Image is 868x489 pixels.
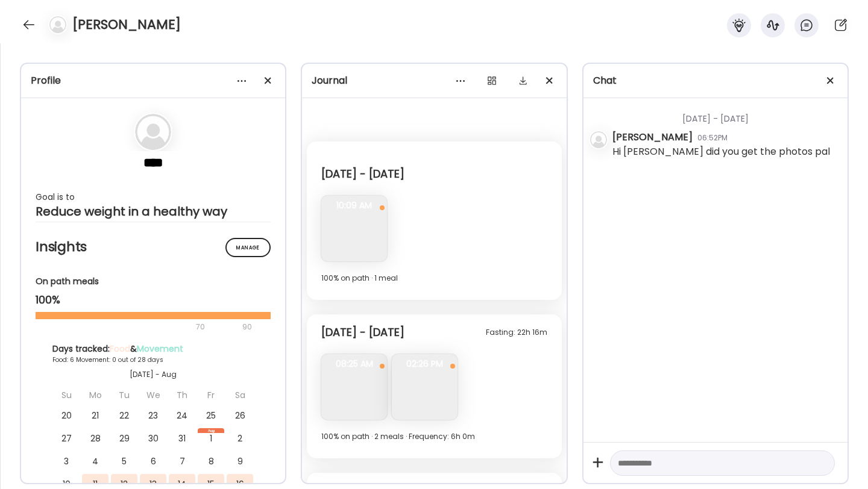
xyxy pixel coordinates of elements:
div: 28 [82,428,108,449]
div: 100% on path · 2 meals · Frequency: 6h 0m [321,429,547,444]
div: Su [53,385,80,405]
div: 70 [36,320,239,334]
div: Hi [PERSON_NAME] did you get the photos pal [612,145,830,159]
img: bg-avatar-default.svg [49,16,66,33]
div: 20 [53,405,80,426]
div: 9 [227,451,253,472]
span: 02:26 PM [392,358,458,369]
div: [PERSON_NAME] [612,130,693,145]
div: We [140,385,166,405]
img: bg-avatar-default.svg [135,114,171,150]
div: 90 [241,320,253,334]
span: Food [110,343,130,355]
div: 24 [169,405,195,426]
div: 31 [169,428,195,449]
span: 08:25 AM [321,358,387,369]
div: [DATE] - [DATE] [612,98,838,130]
div: 29 [111,428,137,449]
div: 3 [53,451,80,472]
h2: Insights [36,238,271,256]
div: Profile [31,73,275,88]
div: Fasting: 22h 16m [486,325,547,340]
h4: [PERSON_NAME] [72,15,181,34]
div: On path meals [36,275,271,288]
img: bg-avatar-default.svg [590,131,607,148]
span: 10:09 AM [321,200,387,211]
div: 25 [198,405,224,426]
div: 8 [198,451,224,472]
div: Food: 6 Movement: 0 out of 28 days [52,355,254,364]
div: Mo [82,385,108,405]
div: 5 [111,451,137,472]
div: [DATE] - [DATE] [321,167,404,181]
div: Sa [227,385,253,405]
div: Th [169,385,195,405]
div: Aug [198,428,224,433]
div: 23 [140,405,166,426]
div: Chat [593,73,838,88]
div: 30 [140,428,166,449]
div: 6 [140,451,166,472]
div: 27 [53,428,80,449]
div: 4 [82,451,108,472]
span: Movement [137,343,183,355]
div: Days tracked: & [52,343,254,355]
div: Tu [111,385,137,405]
div: 2 [227,428,253,449]
div: 22 [111,405,137,426]
div: 7 [169,451,195,472]
div: [DATE] - Aug [52,369,254,380]
div: Fr [198,385,224,405]
div: 06:52PM [697,132,728,143]
div: 21 [82,405,108,426]
div: 100% on path · 1 meal [321,271,547,285]
div: 1 [198,428,224,449]
div: Reduce weight in a healthy way [36,204,271,219]
div: Goal is to [36,190,271,204]
div: 100% [36,293,271,307]
div: Manage [225,238,271,257]
div: Journal [312,73,556,88]
div: 26 [227,405,253,426]
div: [DATE] - [DATE] [321,325,404,340]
